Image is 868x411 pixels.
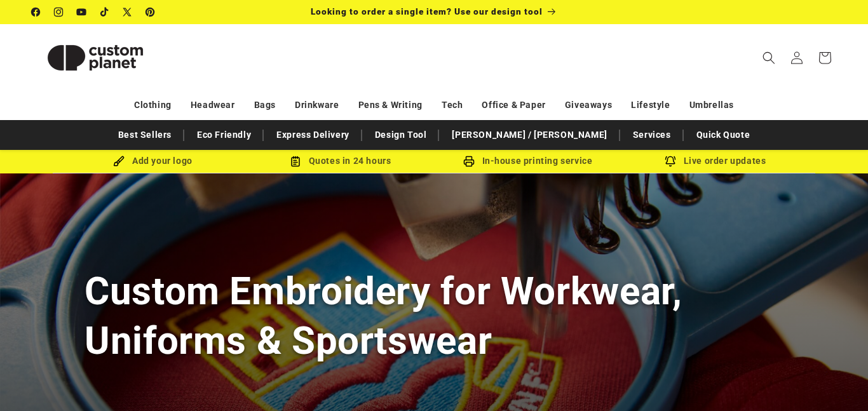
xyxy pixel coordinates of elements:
img: Custom Planet [32,29,159,86]
img: In-house printing [463,156,475,167]
div: Live order updates [621,153,809,169]
summary: Search [755,44,783,72]
a: Headwear [191,94,235,116]
a: Office & Paper [482,94,545,116]
a: Lifestyle [631,94,670,116]
a: Custom Planet [27,24,164,91]
a: Tech [442,94,463,116]
div: In-house printing service [434,153,621,169]
h1: Custom Embroidery for Workwear, Uniforms & Sportswear [85,267,783,365]
a: Best Sellers [112,124,178,146]
img: Brush Icon [113,156,125,167]
img: Order Updates Icon [290,156,301,167]
a: Design Tool [369,124,433,146]
a: [PERSON_NAME] / [PERSON_NAME] [445,124,613,146]
a: Eco Friendly [191,124,257,146]
img: Order updates [665,156,676,167]
a: Quick Quote [690,124,757,146]
a: Drinkware [295,94,339,116]
a: Giveaways [565,94,612,116]
a: Clothing [134,94,172,116]
a: Pens & Writing [358,94,423,116]
a: Bags [254,94,276,116]
a: Express Delivery [270,124,356,146]
a: Umbrellas [689,94,734,116]
span: Looking to order a single item? Use our design tool [311,6,543,17]
a: Services [627,124,677,146]
div: Quotes in 24 hours [247,153,434,169]
div: Add your logo [59,153,247,169]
